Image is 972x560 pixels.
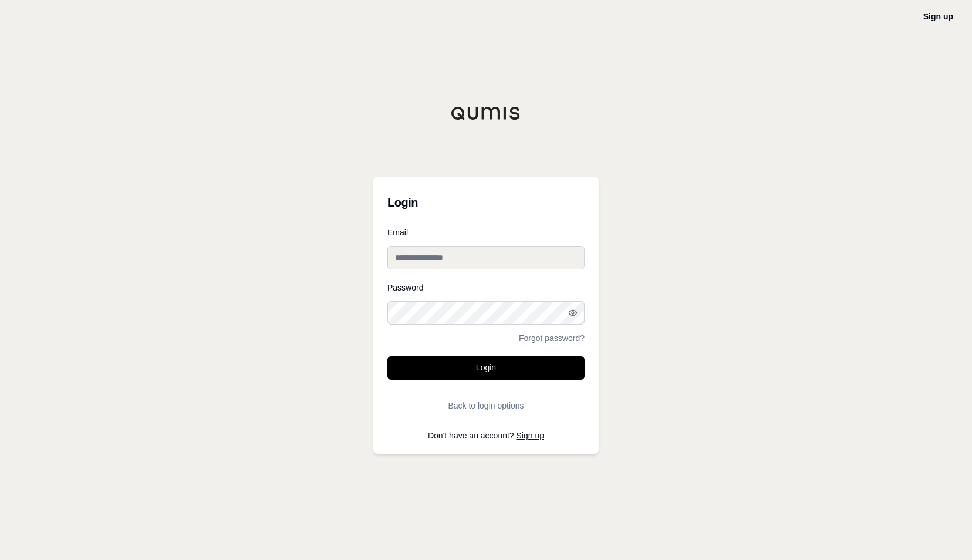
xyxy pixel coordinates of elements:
[387,394,585,417] button: Back to login options
[451,106,521,120] img: Qumis
[387,356,585,380] button: Login
[387,284,585,292] label: Password
[923,12,953,21] a: Sign up
[387,191,585,214] h3: Login
[387,431,585,440] p: Don't have an account?
[519,334,585,342] a: Forgot password?
[387,228,585,237] label: Email
[517,431,544,440] a: Sign up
